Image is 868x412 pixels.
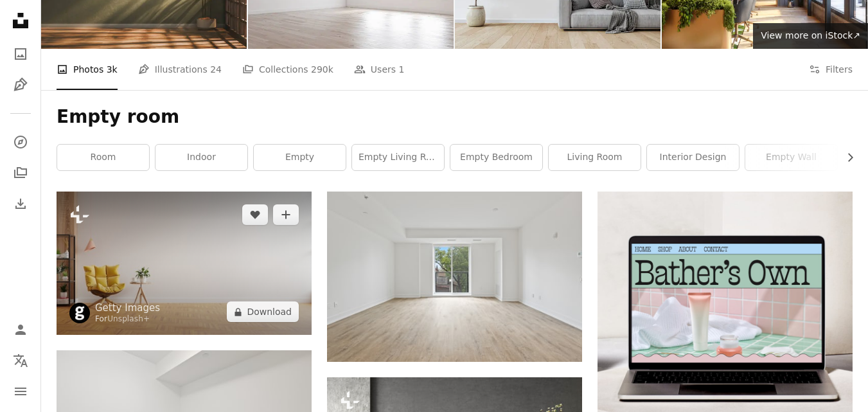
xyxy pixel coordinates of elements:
span: 24 [210,62,222,76]
a: Log in / Sign up [8,317,33,343]
a: Illustrations [8,72,33,98]
a: Collections 290k [242,49,333,90]
a: Unsplash+ [107,314,150,323]
img: white wooden framed glass door [327,192,582,361]
a: Getty Images [95,301,160,314]
a: Photos [8,41,33,67]
a: empty [254,145,346,170]
a: Users 1 [354,49,405,90]
a: View more on iStock↗ [753,23,868,49]
img: Modern minimalist interior with an yellow armchair on empty white color wall background.3d rendering [57,192,312,335]
a: Collections [8,160,33,186]
a: empty bedroom [450,145,542,170]
a: indoor [155,145,247,170]
span: View more on iStock ↗ [761,30,860,40]
a: empty living room [352,145,444,170]
a: Home — Unsplash [8,8,33,36]
button: Filters [809,49,853,90]
a: living room [549,145,641,170]
button: Download [227,301,299,322]
button: Add to Collection [273,204,299,225]
button: Menu [8,379,33,404]
a: Download History [8,191,33,217]
a: white wooden framed glass door [327,271,582,282]
a: Explore [8,129,33,155]
div: For [95,314,160,325]
a: interior design [647,145,739,170]
button: Language [8,348,33,373]
a: Modern minimalist interior with an yellow armchair on empty white color wall background.3d rendering [57,257,312,269]
a: Illustrations 24 [138,49,222,90]
a: empty wall [745,145,837,170]
button: scroll list to the right [838,145,853,170]
a: room [57,145,149,170]
span: 1 [399,62,405,76]
img: Go to Getty Images's profile [69,303,90,323]
h1: Empty room [57,105,853,129]
button: Like [242,204,268,225]
span: 290k [311,62,333,76]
